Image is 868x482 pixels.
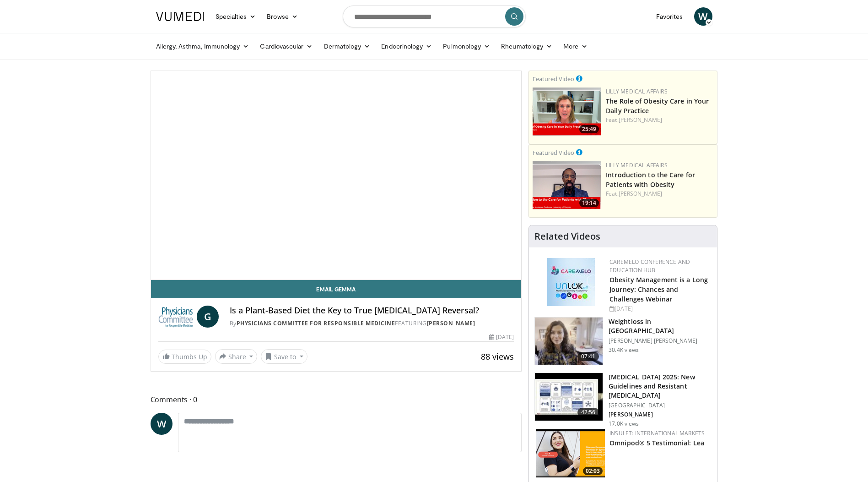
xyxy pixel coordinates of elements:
[609,420,639,427] p: 17.0K views
[210,7,262,26] a: Specialties
[151,394,522,405] span: Comments 0
[577,408,599,417] span: 42:56
[609,402,712,409] p: [GEOGRAPHIC_DATA]
[151,71,522,280] video-js: Video Player
[197,306,219,328] a: G
[558,37,593,55] a: More
[533,148,574,157] small: Featured Video
[606,116,713,124] div: Feat.
[151,37,255,55] a: Allergy, Asthma, Immunology
[609,372,712,400] h3: [MEDICAL_DATA] 2025: New Guidelines and Resistant [MEDICAL_DATA]
[151,280,522,298] a: Email Gemma
[343,5,526,27] input: Search topics, interventions
[619,116,662,124] a: [PERSON_NAME]
[230,306,514,316] h4: Is a Plant-Based Diet the Key to True [MEDICAL_DATA] Reversal?
[533,88,601,136] img: e1208b6b-349f-4914-9dd7-f97803bdbf1d.png.150x105_q85_crop-smart_upscale.png
[583,467,603,475] span: 02:03
[606,190,713,198] div: Feat.
[437,37,496,55] a: Pulmonology
[536,429,605,477] img: 85ac4157-e7e8-40bb-9454-b1e4c1845598.png.150x105_q85_crop-smart_upscale.png
[609,411,712,418] p: [PERSON_NAME]
[534,372,712,427] a: 42:56 [MEDICAL_DATA] 2025: New Guidelines and Resistant [MEDICAL_DATA] [GEOGRAPHIC_DATA] [PERSON_...
[536,429,605,477] a: 02:03
[533,75,574,83] small: Featured Video
[427,319,475,327] a: [PERSON_NAME]
[318,37,376,55] a: Dermatology
[489,333,514,341] div: [DATE]
[533,161,601,209] img: acc2e291-ced4-4dd5-b17b-d06994da28f3.png.150x105_q85_crop-smart_upscale.png
[156,12,205,21] img: VuMedi Logo
[609,438,704,447] a: Omnipod® 5 Testimonial: Lea
[158,350,211,364] a: Thumbs Up
[609,337,712,345] p: [PERSON_NAME] [PERSON_NAME]
[609,258,690,274] a: CaReMeLO Conference and Education Hub
[535,318,603,365] img: 9983fed1-7565-45be-8934-aef1103ce6e2.150x105_q85_crop-smart_upscale.jpg
[237,319,395,327] a: Physicians Committee for Responsible Medicine
[151,413,173,435] a: W
[533,88,601,136] a: 25:49
[651,7,689,26] a: Favorites
[534,231,600,242] h4: Related Videos
[609,305,710,313] div: [DATE]
[158,306,193,328] img: Physicians Committee for Responsible Medicine
[261,7,303,26] a: Browse
[606,161,668,169] a: Lilly Medical Affairs
[609,275,708,303] a: Obesity Management is a Long Journey: Chances and Challenges Webinar
[230,319,514,328] div: By FEATURING
[261,349,307,364] button: Save to
[534,317,712,366] a: 07:41 Weightloss in [GEOGRAPHIC_DATA] [PERSON_NAME] [PERSON_NAME] 30.4K views
[606,88,668,95] a: Lilly Medical Affairs
[376,37,437,55] a: Endocrinology
[606,170,695,189] a: Introduction to the Care for Patients with Obesity
[609,429,705,437] a: Insulet: International Markets
[606,97,709,115] a: The Role of Obesity Care in Your Daily Practice
[579,199,599,207] span: 19:14
[619,190,662,197] a: [PERSON_NAME]
[609,346,639,354] p: 30.4K views
[547,258,595,306] img: 45df64a9-a6de-482c-8a90-ada250f7980c.png.150x105_q85_autocrop_double_scale_upscale_version-0.2.jpg
[215,349,258,364] button: Share
[533,161,601,209] a: 19:14
[577,352,599,361] span: 07:41
[579,125,599,133] span: 25:49
[535,373,603,421] img: 280bcb39-0f4e-42eb-9c44-b41b9262a277.150x105_q85_crop-smart_upscale.jpg
[481,351,514,362] span: 88 views
[496,37,558,55] a: Rheumatology
[609,317,712,335] h3: Weightloss in [GEOGRAPHIC_DATA]
[254,37,318,55] a: Cardiovascular
[694,7,712,26] a: W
